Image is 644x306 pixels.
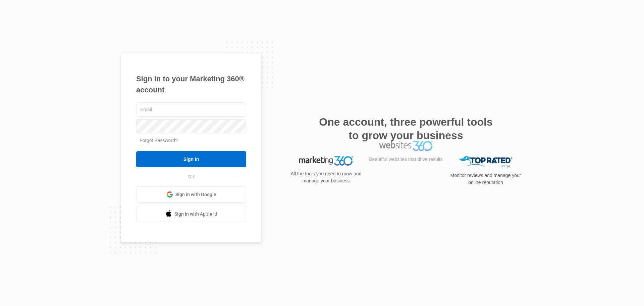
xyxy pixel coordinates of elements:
[136,186,246,203] a: Sign in with Google
[459,156,513,167] img: Top Rated Local
[140,138,178,143] a: Forgot Password?
[136,151,246,167] input: Sign In
[175,191,216,198] span: Sign in with Google
[368,171,443,178] p: Beautiful websites that drive results
[317,115,495,142] h2: One account, three powerful tools to grow your business
[136,102,246,117] input: Email
[174,211,217,218] span: Sign in with Apple Id
[299,156,353,166] img: Marketing 360
[379,156,433,166] img: Websites 360
[136,206,246,222] a: Sign in with Apple Id
[288,170,364,184] p: All the tools you need to grow and manage your business
[183,173,200,180] span: OR
[136,73,246,95] h1: Sign in to your Marketing 360® account
[448,172,523,186] p: Monitor reviews and manage your online reputation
